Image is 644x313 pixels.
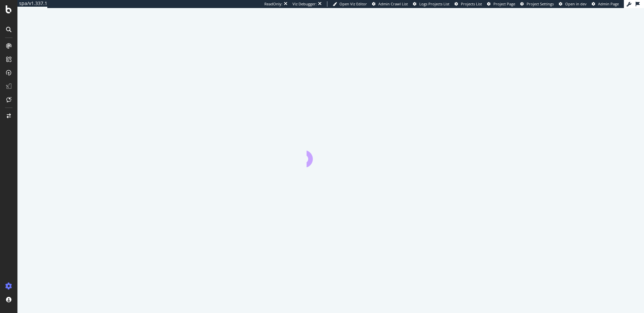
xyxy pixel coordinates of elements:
a: Open Viz Editor [333,1,367,7]
a: Project Page [487,1,515,7]
a: Logs Projects List [413,1,449,7]
a: Project Settings [520,1,554,7]
span: Open in dev [565,1,587,6]
a: Admin Page [592,1,619,7]
a: Admin Crawl List [372,1,408,7]
span: Admin Page [598,1,619,6]
span: Project Page [493,1,515,6]
span: Logs Projects List [419,1,449,6]
a: Open in dev [559,1,587,7]
span: Projects List [461,1,482,6]
a: Projects List [454,1,482,7]
span: Project Settings [527,1,554,6]
div: Viz Debugger: [292,1,317,7]
div: animation [307,143,355,167]
div: ReadOnly: [264,1,282,7]
span: Admin Crawl List [378,1,408,6]
span: Open Viz Editor [339,1,367,6]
